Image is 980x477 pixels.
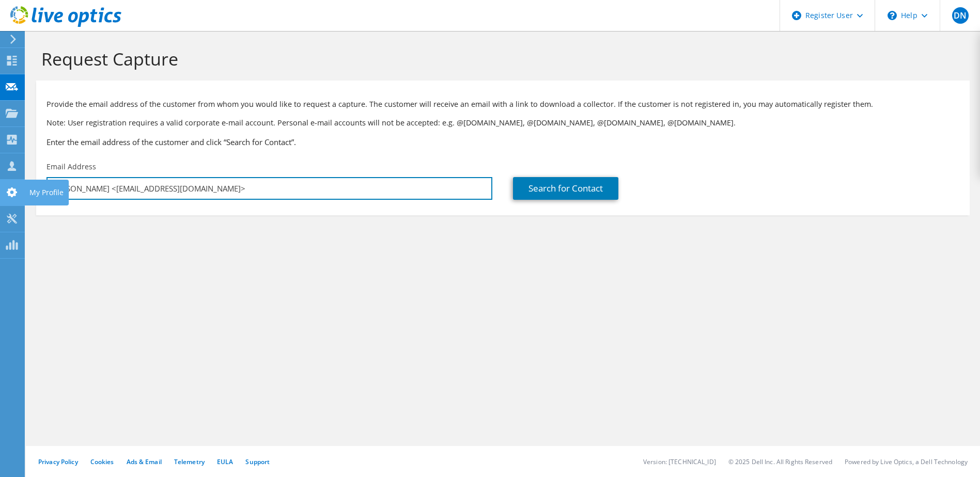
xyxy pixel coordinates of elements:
[46,117,959,129] p: Note: User registration requires a valid corporate e-mail account. Personal e-mail accounts will ...
[217,457,233,466] a: EULA
[38,457,78,466] a: Privacy Policy
[174,457,205,466] a: Telemetry
[728,457,832,466] li: © 2025 Dell Inc. All Rights Reserved
[46,162,96,172] label: Email Address
[46,99,959,110] p: Provide the email address of the customer from whom you would like to request a capture. The cust...
[24,180,69,205] div: My Profile
[46,136,959,148] h3: Enter the email address of the customer and click “Search for Contact”.
[245,457,270,466] a: Support
[127,457,162,466] a: Ads & Email
[643,457,716,466] li: Version: [TECHNICAL_ID]
[90,457,114,466] a: Cookies
[513,177,618,200] a: Search for Contact
[888,11,897,20] svg: \n
[845,457,968,466] li: Powered by Live Optics, a Dell Technology
[952,7,969,24] span: DN
[41,48,959,70] h1: Request Capture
